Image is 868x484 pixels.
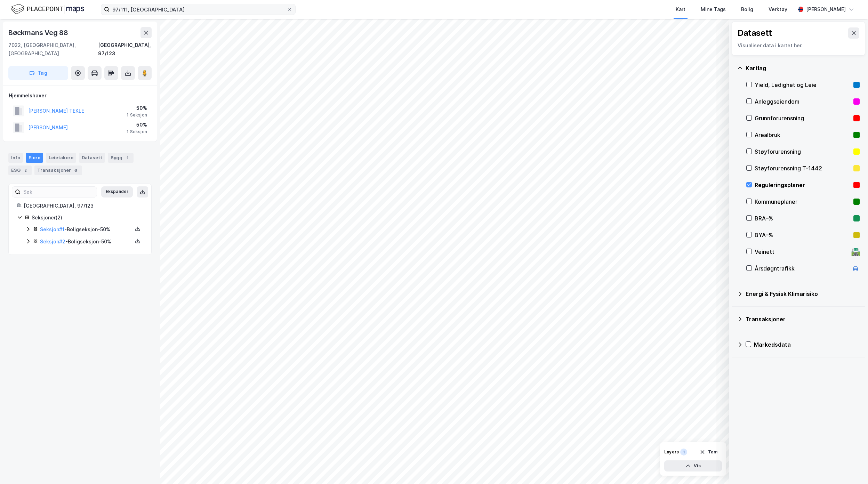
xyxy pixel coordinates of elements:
div: Layers [664,449,679,455]
div: Kart [676,5,685,14]
div: 🛣️ [851,247,860,256]
div: Seksjoner ( 2 ) [32,213,143,222]
div: 1 Seksjon [127,129,147,135]
div: BYA–% [755,231,851,239]
button: Tag [8,66,68,80]
div: Eiere [26,153,43,163]
div: Årsdøgntrafikk [755,264,849,273]
div: 2 [22,167,29,174]
div: 50% [127,121,147,129]
div: Datasett [79,153,105,163]
div: 50% [127,104,147,112]
div: Mine Tags [701,5,726,14]
div: Transaksjoner [746,315,860,323]
div: Verktøy [769,5,787,14]
div: [GEOGRAPHIC_DATA], 97/123 [98,41,152,58]
iframe: Chat Widget [833,451,868,484]
div: 1 [680,449,687,455]
div: BRA–% [755,214,851,223]
div: Info [8,153,23,163]
button: Vis [664,460,722,471]
div: 6 [72,167,79,174]
div: 7022, [GEOGRAPHIC_DATA], [GEOGRAPHIC_DATA] [8,41,98,58]
div: Transaksjoner [34,166,82,175]
div: Visualiser data i kartet her. [738,41,859,50]
div: Anleggseiendom [755,97,851,106]
div: - Boligseksjon - 50% [40,225,132,234]
a: Seksjon#1 [40,226,64,232]
div: Reguleringsplaner [755,181,851,189]
input: Søk [21,187,97,197]
div: Markedsdata [754,340,860,349]
div: - Boligseksjon - 50% [40,237,132,246]
div: Leietakere [46,153,76,163]
div: Energi & Fysisk Klimarisiko [746,290,860,298]
div: Hjemmelshaver [9,91,151,100]
div: Kartlag [746,64,860,72]
div: Kommuneplaner [755,197,851,206]
div: Datasett [738,27,772,39]
div: Støyforurensning [755,147,851,156]
div: Kontrollprogram for chat [833,451,868,484]
button: Ekspander [101,186,133,197]
input: Søk på adresse, matrikkel, gårdeiere, leietakere eller personer [110,4,287,15]
div: Bøckmans Veg 88 [8,27,70,38]
div: Bolig [741,5,753,14]
div: [PERSON_NAME] [806,5,846,14]
div: Yield, Ledighet og Leie [755,81,851,89]
a: Seksjon#2 [40,239,65,244]
div: Arealbruk [755,131,851,139]
button: Tøm [695,446,722,458]
div: Grunnforurensning [755,114,851,122]
div: Bygg [108,153,134,163]
div: 1 Seksjon [127,112,147,118]
div: ESG [8,166,32,175]
div: 1 [124,154,131,161]
div: Støyforurensning T-1442 [755,164,851,172]
div: Veinett [755,248,849,256]
img: logo.f888ab2527a4732fd821a326f86c7f29.svg [11,3,84,15]
div: [GEOGRAPHIC_DATA], 97/123 [24,202,143,210]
